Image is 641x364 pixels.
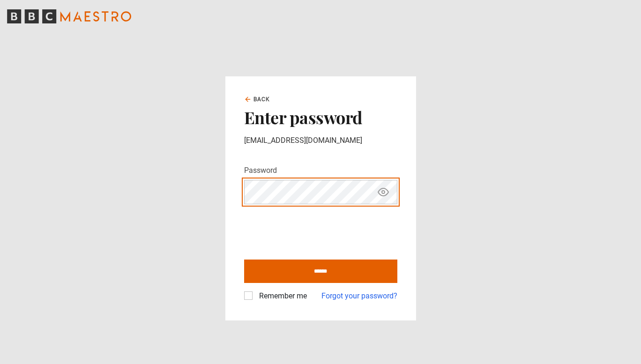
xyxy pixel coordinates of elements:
svg: BBC Maestro [7,9,131,23]
button: Show password [375,184,391,201]
label: Remember me [255,290,307,302]
p: [EMAIL_ADDRESS][DOMAIN_NAME] [244,135,397,146]
label: Password [244,165,277,176]
h2: Enter password [244,107,397,127]
a: Forgot your password? [321,290,397,302]
iframe: reCAPTCHA [244,212,387,248]
a: Back [244,95,270,104]
span: Back [253,95,270,104]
